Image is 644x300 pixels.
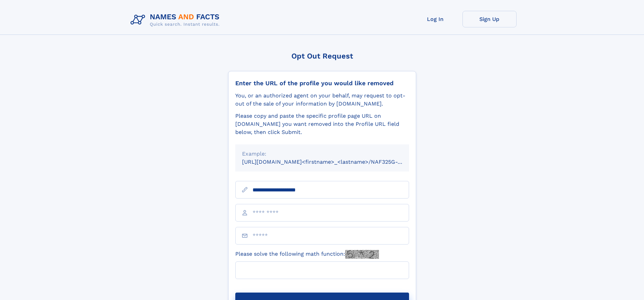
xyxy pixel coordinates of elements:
a: Sign Up [462,11,517,27]
label: Please solve the following math function: [235,250,379,259]
div: Opt Out Request [228,52,416,60]
div: You, or an authorized agent on your behalf, may request to opt-out of the sale of your informatio... [235,92,409,108]
a: Log In [408,11,462,27]
img: Logo Names and Facts [128,11,225,29]
div: Example: [242,150,402,158]
div: Enter the URL of the profile you would like removed [235,79,409,87]
div: Please copy and paste the specific profile page URL on [DOMAIN_NAME] you want removed into the Pr... [235,112,409,136]
small: [URL][DOMAIN_NAME]<firstname>_<lastname>/NAF325G-xxxxxxxx [242,159,422,165]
